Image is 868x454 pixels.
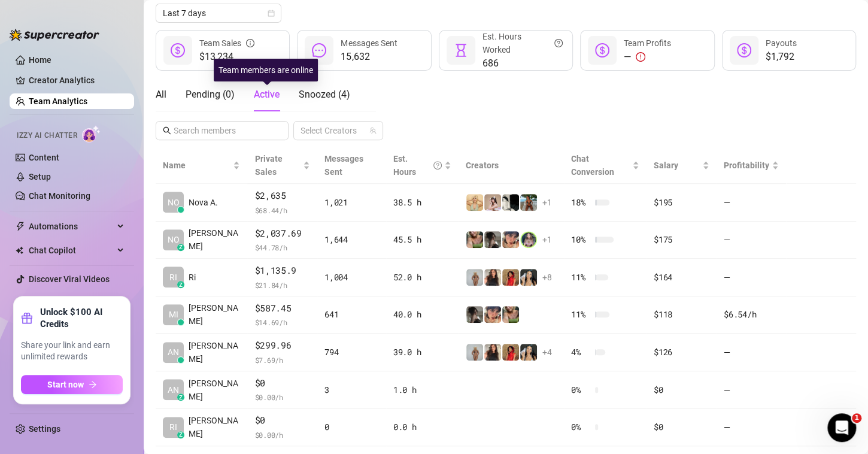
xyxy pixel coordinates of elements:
[177,431,184,438] div: z
[571,420,590,434] span: 0 %
[299,89,350,100] span: Snoozed ( 4 )
[21,340,123,363] span: Share your link and earn unlimited rewards
[454,43,468,57] span: hourglass
[254,429,310,441] span: $ 0.00 /h
[542,233,552,246] span: + 1
[554,30,563,56] span: question-circle
[636,52,645,62] span: exclamation-circle
[214,59,318,81] div: Team members are online
[324,196,379,209] div: 1,021
[520,344,537,361] img: badbree-shoe_lab
[29,241,114,260] span: Chat Copilot
[466,344,483,361] img: Barbi
[466,194,483,211] img: Actually.Maria
[341,38,397,48] span: Messages Sent
[29,217,114,236] span: Automations
[163,126,171,135] span: search
[29,96,87,106] a: Team Analytics
[10,29,99,41] img: logo-BBDzfeDw.svg
[484,269,501,286] img: diandradelgado
[654,346,709,359] div: $126
[827,413,856,442] iframe: Intercom live chat
[177,394,184,401] div: z
[189,226,240,253] span: [PERSON_NAME]
[571,383,590,397] span: 0 %
[852,413,861,423] span: 1
[29,191,90,201] a: Chat Monitoring
[199,50,254,64] span: $13,234
[369,127,377,134] span: team
[482,30,563,56] div: Est. Hours Worked
[324,233,379,246] div: 1,644
[571,346,590,359] span: 4 %
[163,4,274,22] span: Last 7 days
[571,233,590,246] span: 10 %
[737,43,751,57] span: dollar-circle
[654,196,709,209] div: $195
[29,153,59,162] a: Content
[29,274,110,284] a: Discover Viral Videos
[168,196,180,209] span: NO
[654,420,709,434] div: $0
[624,50,671,64] div: —
[502,269,519,286] img: bellatendresse
[717,259,786,296] td: —
[89,380,97,389] span: arrow-right
[542,196,552,209] span: + 1
[393,152,442,178] div: Est. Hours
[717,408,786,446] td: —
[393,196,451,209] div: 38.5 h
[484,194,501,211] img: anaxmei
[82,125,101,143] img: AI Chatter
[502,194,519,211] img: comicaltaco
[717,184,786,222] td: —
[47,380,84,389] span: Start now
[254,226,310,241] span: $2,037.69
[16,246,23,255] img: Chat Copilot
[324,346,379,359] div: 794
[254,301,310,316] span: $587.45
[156,87,166,102] div: All
[717,334,786,371] td: —
[16,222,25,231] span: thunderbolt
[29,55,51,65] a: Home
[177,244,184,251] div: z
[254,376,310,391] span: $0
[502,306,519,323] img: dreamsofleana
[484,344,501,361] img: diandradelgado
[189,301,240,328] span: [PERSON_NAME]
[542,271,552,284] span: + 8
[171,43,185,57] span: dollar-circle
[324,154,363,177] span: Messages Sent
[324,420,379,434] div: 0
[571,271,590,284] span: 11 %
[29,424,60,434] a: Settings
[40,306,123,330] strong: Unlock $100 AI Credits
[254,241,310,253] span: $ 44.78 /h
[169,308,178,321] span: MI
[21,375,123,394] button: Start nowarrow-right
[189,414,240,440] span: [PERSON_NAME]
[571,154,614,177] span: Chat Conversion
[169,420,177,434] span: RI
[254,316,310,328] span: $ 14.69 /h
[21,312,33,324] span: gift
[312,43,326,57] span: message
[766,50,797,64] span: $1,792
[29,71,125,90] a: Creator Analytics
[324,308,379,321] div: 641
[482,56,563,71] span: 686
[654,233,709,246] div: $175
[17,130,77,141] span: Izzy AI Chatter
[393,233,451,246] div: 45.5 h
[654,161,678,170] span: Salary
[324,271,379,284] div: 1,004
[717,371,786,409] td: —
[459,147,564,184] th: Creators
[466,231,483,248] img: dreamsofleana
[168,383,179,397] span: AN
[189,196,218,209] span: Nova A.
[520,194,537,211] img: Libby
[766,38,797,48] span: Payouts
[189,271,196,284] span: Ri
